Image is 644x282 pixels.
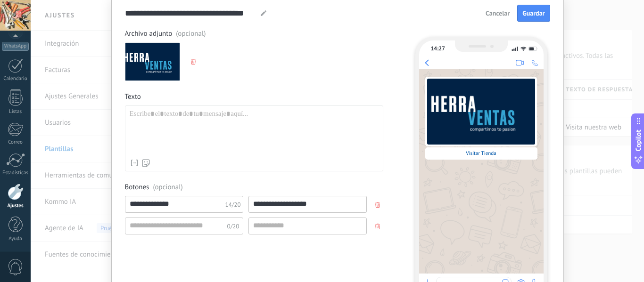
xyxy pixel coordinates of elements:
div: Calendario [2,76,29,82]
span: (opcional) [153,183,182,192]
div: 14:27 [431,45,445,52]
div: Estadísticas [2,170,29,176]
span: Guardar [522,10,545,16]
span: Archivo adjunto [125,29,383,39]
button: Guardar [517,5,550,22]
span: Visitar Tienda [466,150,496,157]
img: Preview [427,79,535,145]
span: Copilot [634,129,643,151]
div: Ayuda [2,236,29,242]
div: Listas [2,109,29,115]
span: Cancelar [486,10,510,16]
span: 14/20 [225,201,241,209]
img: Preview [32,43,273,81]
div: Correo [2,139,29,145]
span: Botones [125,183,383,192]
div: Ajustes [2,203,29,209]
button: Cancelar [481,6,514,20]
span: (opcional) [176,29,206,39]
div: WhatsApp [2,42,29,51]
span: 0/20 [227,222,239,230]
span: Texto [125,92,383,102]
